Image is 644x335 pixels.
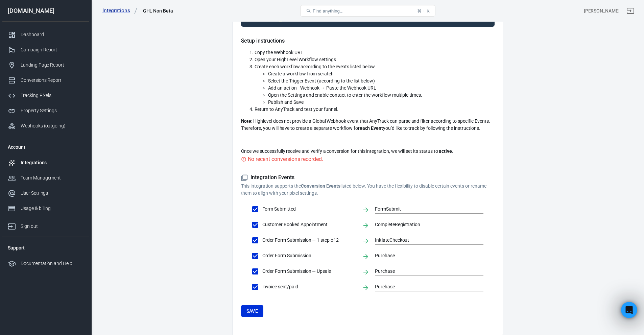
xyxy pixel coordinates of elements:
[584,7,620,15] div: Account id: Kz40c9cP
[2,201,89,216] a: Usage & billing
[21,62,84,69] div: Landing Page Report
[21,107,84,114] div: Property Settings
[313,8,343,14] span: Find anything...
[375,220,473,229] input: CompleteRegistration
[268,85,377,91] span: Add an action - Webhook → Paste the Webhook URL
[5,112,70,127] div: Do you still need help?
[241,118,252,124] strong: Note
[255,64,375,69] span: Create each workflow according to the events listed below
[241,38,495,44] h5: Setup instructions
[21,31,84,38] div: Dashboard
[4,3,17,16] button: go back
[5,167,130,213] div: Allister says…
[268,78,375,83] span: Select the Trigger Event (according to the list below)
[11,8,105,61] div: also if you're curious about the parameters included, your plan includes the outbound webhooks fe...
[5,112,130,127] div: AnyTrack says…
[6,207,129,219] textarea: Message…
[241,174,495,181] h5: Integration Events
[2,216,89,234] a: Sign out
[2,8,89,14] div: [DOMAIN_NAME]
[2,57,89,73] a: Landing Page Report
[241,118,495,132] p: : Highlevel does not provide a Global Webhook event that AnyTrack can parse and filter according ...
[621,302,637,318] iframe: Intercom live chat
[241,148,495,155] p: Once we successfully receive and verify a conversion for this integration, we will set its status...
[21,122,84,129] div: Webhooks (outgoing)
[11,131,105,151] div: I am closing this conversation for now. You can always respond later or start a new conversation.
[21,205,84,212] div: Usage & billing
[30,171,124,178] div: Hi thanks for the run down.
[43,221,48,227] button: Start recording
[268,92,422,98] span: Open the Settings and enable contact to enter the workflow multiple times.
[24,167,130,212] div: Hi thanks for the run down.With the new app, I wasn't aware of one - just followed the prompts wh...
[21,77,84,84] div: Conversions Report
[102,7,138,14] a: Integrations
[21,159,84,166] div: Integrations
[417,8,430,14] div: ⌘ + K
[439,148,452,154] strong: active
[21,190,84,197] div: User Settings
[21,46,84,53] div: Campaign Report
[262,206,357,213] span: Form Submitted
[21,92,84,99] div: Tracking Pixels
[375,205,473,213] input: FormSubmit
[2,42,89,57] a: Campaign Report
[5,4,130,112] div: Jose says…
[10,221,16,227] button: Emoji picker
[21,221,27,227] button: Gif picker
[11,116,65,123] div: Do you still need help?
[375,252,473,260] input: Purchase
[375,267,473,276] input: Purchase
[30,182,124,208] div: With the new app, I wasn't aware of one - just followed the prompts when signing up. Is it the ap...
[622,3,639,19] a: Sign out
[19,4,30,15] img: Profile image for Jose
[143,7,173,14] div: GHL Non Beta
[301,183,340,189] strong: Conversion Events
[5,4,111,106] div: also if you're curious about the parameters included, your plan includes the outbound webhooks fe...
[262,252,357,259] span: Order Form Submission
[33,8,63,15] p: Active [DATE]
[255,50,303,55] span: Copy the Webhook URL
[2,155,89,170] a: Integrations
[375,283,473,291] input: Purchase
[262,237,357,244] span: Order Form Submission — 1 step of 2
[106,3,119,16] button: Home
[300,5,435,17] button: Find anything...⌘ + K
[11,157,48,161] div: AnyTrack • [DATE]
[2,139,89,155] li: Account
[33,3,77,8] h1: [PERSON_NAME]
[262,283,357,290] span: Invoice sent/paid
[2,103,89,118] a: Property Settings
[241,305,264,317] button: Save
[262,221,357,228] span: Customer Booked Appointment
[241,183,495,197] p: This integration supports the listed below. You have the flexibility to disable certain events or...
[262,268,357,275] span: Order Form Submission — Upsale
[268,71,334,76] span: Create a workflow from scratch
[2,170,89,186] a: Team Management
[2,186,89,201] a: User Settings
[248,155,323,163] div: No recent conversions recorded.
[255,57,336,62] span: Open your HighLevel Workflow settings
[21,174,84,182] div: Team Management
[2,118,89,134] a: Webhooks (outgoing)
[119,3,131,15] div: Close
[2,88,89,103] a: Tracking Pixels
[2,240,89,256] li: Support
[5,127,111,155] div: I am closing this conversation for now. You can always respond later or start a new conversation....
[2,73,89,88] a: Conversions Report
[32,221,38,227] button: Upload attachment
[116,219,127,230] button: Send a message…
[21,260,84,267] div: Documentation and Help
[360,125,383,131] strong: each Event
[21,223,84,230] div: Sign out
[5,127,130,167] div: AnyTrack says…
[2,27,89,42] a: Dashboard
[375,236,473,244] input: InitiateCheckout
[268,99,304,105] span: Publish and Save
[255,106,338,112] span: Return to AnyTrack and test your funnel.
